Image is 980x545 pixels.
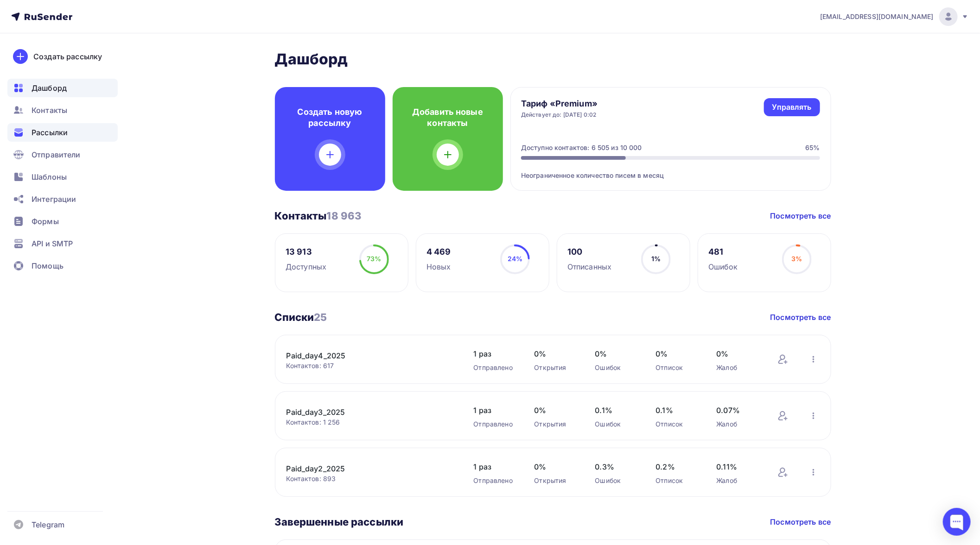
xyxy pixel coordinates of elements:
a: Paid_day4_2025 [286,350,444,361]
span: 0.2% [656,461,698,472]
a: Рассылки [7,123,118,142]
a: Paid_day3_2025 [286,407,444,418]
div: Отписок [656,420,698,429]
div: Открытия [535,363,577,372]
div: Доступно контактов: 6 505 из 10 000 [521,143,642,152]
span: Контакты [32,105,67,116]
span: Дашборд [32,82,67,94]
span: [EMAIL_ADDRESS][DOMAIN_NAME] [820,12,934,21]
span: Отправители [32,149,81,160]
span: 0% [535,461,577,472]
div: Создать рассылку [33,51,102,62]
div: Открытия [535,476,577,485]
span: Формы [32,216,59,227]
span: 0% [535,405,577,416]
div: 65% [806,143,820,152]
h4: Добавить новые контакты [407,106,488,129]
span: 0.07% [717,405,759,416]
div: Отписанных [567,261,611,272]
span: 0% [595,348,637,359]
span: 1 раз [474,461,516,472]
span: 24% [508,255,522,263]
div: Жалоб [717,363,759,372]
div: Неограниченное количество писем в месяц [521,160,820,180]
div: Открытия [535,420,577,429]
div: Доступных [286,261,326,272]
span: 1% [651,255,661,263]
span: Telegram [32,519,64,530]
div: Отправлено [474,476,516,485]
span: 0% [656,348,698,359]
h4: Тариф «Premium» [521,98,598,109]
a: Шаблоны [7,168,118,186]
a: Посмотреть все [770,210,831,221]
div: Отписок [656,363,698,372]
div: Ошибок [595,476,637,485]
h2: Дашборд [275,50,831,69]
h3: Контакты [275,209,362,222]
div: Контактов: 617 [286,361,455,370]
span: 1 раз [474,348,516,359]
a: Дашборд [7,79,118,97]
h3: Списки [275,311,327,324]
div: Ошибок [595,363,637,372]
a: Формы [7,212,118,231]
div: Отправлено [474,363,516,372]
div: Отписок [656,476,698,485]
div: Действует до: [DATE] 0:02 [521,111,598,119]
div: Жалоб [717,420,759,429]
span: Рассылки [32,127,68,138]
span: 73% [367,255,381,263]
span: 0.1% [656,405,698,416]
span: Интеграции [32,194,76,205]
span: 1 раз [474,405,516,416]
a: Отправители [7,145,118,164]
div: Отправлено [474,420,516,429]
div: Контактов: 1 256 [286,418,455,427]
a: Посмотреть все [770,312,831,323]
div: 100 [567,246,611,257]
span: Шаблоны [32,171,67,182]
div: Ошибок [595,420,637,429]
a: Посмотреть все [770,516,831,527]
div: Управлять [772,102,812,113]
div: 481 [708,246,738,257]
a: Paid_day2_2025 [286,463,444,474]
div: 4 469 [426,246,451,257]
span: 0.11% [717,461,759,472]
span: Помощь [32,260,64,271]
a: Контакты [7,101,118,119]
div: Контактов: 893 [286,474,455,483]
span: 0.3% [595,461,637,472]
h3: Завершенные рассылки [275,515,404,528]
div: Ошибок [708,261,738,272]
span: 18 963 [327,210,362,222]
div: Новых [426,261,451,272]
span: API и SMTP [32,238,73,249]
div: 13 913 [286,246,326,257]
h4: Создать новую рассылку [290,106,370,129]
span: 0% [535,348,577,359]
div: Жалоб [717,476,759,485]
a: [EMAIL_ADDRESS][DOMAIN_NAME] [820,7,969,26]
span: 0.1% [595,405,637,416]
span: 0% [717,348,759,359]
span: 3% [791,255,802,263]
span: 25 [314,311,327,323]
